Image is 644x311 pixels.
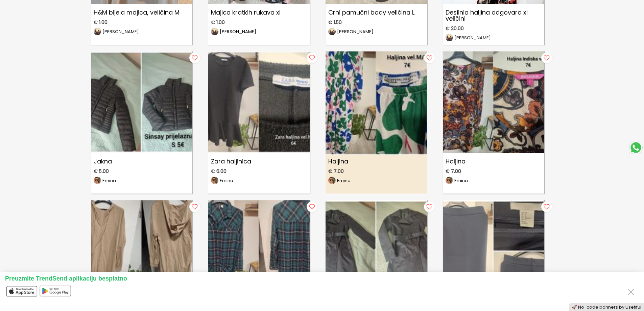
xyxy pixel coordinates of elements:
[443,51,544,194] a: HaljinaHaljina€ 7.00imageEmina
[337,178,351,183] p: Emina
[211,177,218,184] img: image
[211,28,218,35] img: image
[446,34,453,41] img: image
[208,51,310,153] img: Zara haljinica
[454,36,491,40] p: [PERSON_NAME]
[220,29,256,34] p: [PERSON_NAME]
[326,156,427,167] p: Haljina
[443,51,544,153] img: Haljina
[305,200,319,214] img: follow button
[454,178,468,183] p: Emina
[91,7,192,18] p: H&M bijela majica, veličina M
[326,200,427,302] img: Baloner
[328,177,336,184] img: image
[220,178,233,183] p: Emina
[443,200,544,302] img: Suknja
[102,178,116,183] p: Emina
[540,51,553,65] img: follow button
[328,20,342,25] span: € 1.50
[91,200,192,302] img: Zara haljina
[208,51,310,194] a: Zara haljinicaZara haljinica€ 6.00imageEmina
[446,26,464,31] span: € 20.00
[102,29,139,34] p: [PERSON_NAME]
[625,285,636,298] button: Close
[443,7,544,24] p: Desiinia haljina odgovara xl veličini
[320,44,432,155] img: Haljina
[423,51,436,65] img: follow button
[94,177,101,184] img: image
[91,156,192,167] p: Jakna
[91,51,192,194] a: JaknaJakna€ 5.00imageEmina
[188,51,201,65] img: follow button
[328,28,336,35] img: image
[446,177,453,184] img: image
[328,169,344,174] span: € 7.00
[208,200,310,302] img: H&M haljina
[337,29,374,34] p: [PERSON_NAME]
[5,275,127,282] span: Preuzmite TrendSend aplikaciju besplatno
[326,7,427,18] p: Crni pamučni body veličina L
[94,169,109,174] span: € 5.00
[208,7,310,18] p: Majica kratkih rukava xl
[94,28,101,35] img: image
[443,156,544,167] p: Haljina
[188,200,201,214] img: follow button
[326,51,427,194] a: HaljinaHaljina€ 7.00imageEmina
[211,169,226,174] span: € 6.00
[572,304,641,310] a: 🚀 No-code banners by Usetiful
[446,169,461,174] span: € 7.00
[540,200,553,214] img: follow button
[91,51,192,153] img: Jakna
[94,20,108,25] span: € 1.00
[208,156,310,167] p: Zara haljinica
[423,200,436,214] img: follow button
[211,20,225,25] span: € 1.00
[305,51,319,65] img: follow button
